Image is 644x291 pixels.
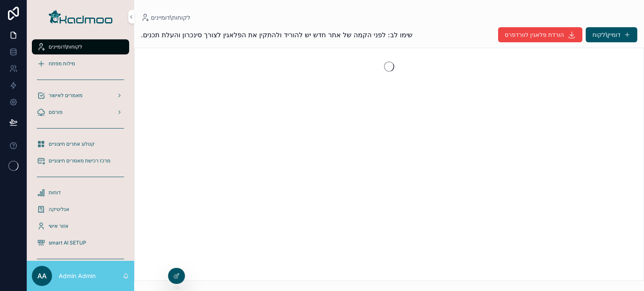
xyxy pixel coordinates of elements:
[49,206,69,213] span: אנליטיקה
[49,109,62,116] span: פורסם
[32,185,129,200] a: דוחות
[32,153,129,168] a: מרכז רכישת מאמרים חיצוניים
[27,33,134,261] div: scrollable content
[498,27,582,42] button: הורדת פלאגין לוורדפרס
[32,235,129,250] a: smart AI SETUP
[37,271,47,281] span: AA
[59,272,96,280] p: Admin Admin
[32,88,129,103] a: מאמרים לאישור
[141,13,190,22] a: לקוחות\דומיינים
[49,60,75,67] span: מילות מפתח
[586,27,637,42] button: דומיין\לקוח
[151,13,190,22] span: לקוחות\דומיינים
[32,136,129,152] a: קטלוג אתרים חיצוניים
[49,239,86,246] span: smart AI SETUP
[32,219,129,234] a: אזור אישי
[32,105,129,120] a: פורסם
[49,141,95,147] span: קטלוג אתרים חיצוניים
[49,157,110,164] span: מרכז רכישת מאמרים חיצוניים
[32,39,129,54] a: לקוחות\דומיינים
[49,10,112,23] img: App logo
[49,189,61,196] span: דוחות
[49,44,82,50] span: לקוחות\דומיינים
[49,92,83,99] span: מאמרים לאישור
[49,223,68,229] span: אזור אישי
[141,30,413,40] span: שימו לב: לפני הקמה של אתר חדש יש להוריד ולהתקין את הפלאגין לצורך סינכרון והעלת תכנים.
[505,31,564,39] span: הורדת פלאגין לוורדפרס
[32,202,129,217] a: אנליטיקה
[32,56,129,71] a: מילות מפתח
